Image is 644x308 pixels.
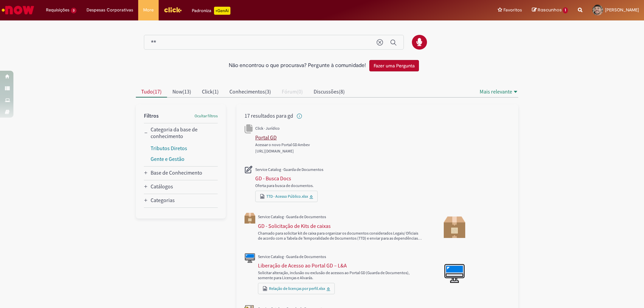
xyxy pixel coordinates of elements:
[46,7,69,13] span: Requisições
[214,7,230,15] p: +GenAi
[532,7,568,13] a: Rascunhos
[229,63,366,69] h2: Não encontrou o que procurava? Pergunte à comunidade!
[192,7,230,15] div: Padroniza
[605,7,639,13] span: [PERSON_NAME]
[87,7,133,13] span: Despesas Corporativas
[71,8,76,13] span: 3
[503,7,522,13] span: Favoritos
[369,60,419,71] button: Fazer uma Pergunta
[164,5,182,15] img: click_logo_yellow_360x200.png
[538,7,562,13] span: Rascunhos
[143,7,154,13] span: More
[563,7,568,13] span: 1
[1,3,35,17] img: ServiceNow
